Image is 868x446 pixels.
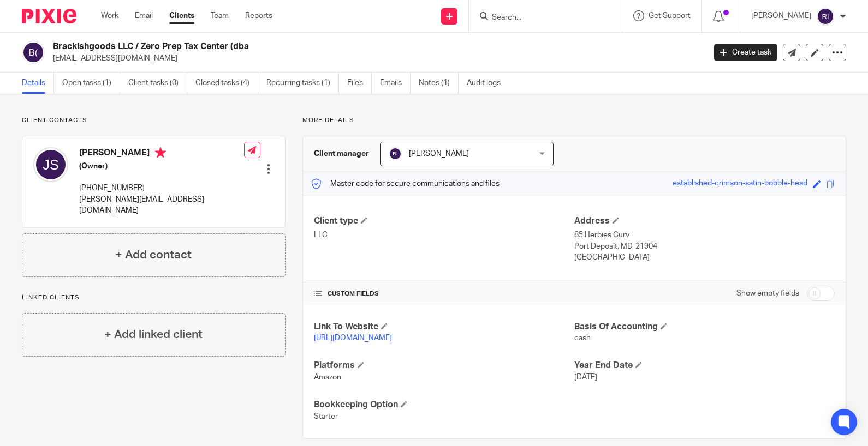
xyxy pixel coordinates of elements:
[22,41,45,64] img: svg%3E
[155,147,166,158] i: Primary
[574,215,835,227] h4: Address
[169,10,194,21] a: Clients
[245,10,272,21] a: Reports
[115,246,192,263] h4: + Add contact
[574,321,835,333] h4: Basis Of Accounting
[266,73,339,94] a: Recurring tasks (1)
[79,147,244,161] h4: [PERSON_NAME]
[22,9,76,23] img: Pixie
[574,334,591,342] span: cash
[62,73,120,94] a: Open tasks (1)
[714,44,777,61] a: Create task
[649,12,691,20] span: Get Support
[135,10,153,21] a: Email
[574,360,835,371] h4: Year End Date
[574,241,835,252] p: Port Deposit, MD, 21904
[22,73,54,94] a: Details
[314,360,574,371] h4: Platforms
[314,148,369,159] h3: Client manager
[314,399,574,411] h4: Bookkeeping Option
[673,178,807,190] div: established-crimson-satin-bobble-head
[33,147,68,182] img: svg%3E
[79,183,244,194] p: [PHONE_NUMBER]
[314,215,574,227] h4: Client type
[79,194,244,216] p: [PERSON_NAME][EMAIL_ADDRESS][DOMAIN_NAME]
[311,178,500,189] p: Master code for secure communications and files
[491,13,589,23] input: Search
[380,73,411,94] a: Emails
[53,41,569,52] h2: Brackishgoods LLC / Zero Prep Tax Center (dba
[467,73,509,94] a: Audit logs
[314,230,574,240] p: LLC
[817,8,834,25] img: svg%3E
[195,73,258,94] a: Closed tasks (4)
[409,150,469,158] span: [PERSON_NAME]
[53,53,698,64] p: [EMAIL_ADDRESS][DOMAIN_NAME]
[389,147,402,160] img: svg%3E
[574,252,835,263] p: [GEOGRAPHIC_DATA]
[419,73,459,94] a: Notes (1)
[574,230,835,240] p: 85 Herbies Curv
[314,334,392,342] a: [URL][DOMAIN_NAME]
[314,413,338,420] span: Starter
[347,73,372,94] a: Files
[22,116,286,125] p: Client contacts
[79,161,244,172] h5: (Owner)
[104,326,203,343] h4: + Add linked client
[314,373,341,381] span: Amazon
[574,373,597,381] span: [DATE]
[751,10,811,21] p: [PERSON_NAME]
[211,10,229,21] a: Team
[128,73,187,94] a: Client tasks (0)
[736,288,799,299] label: Show empty fields
[302,116,846,125] p: More details
[101,10,118,21] a: Work
[314,321,574,333] h4: Link To Website
[22,293,286,302] p: Linked clients
[314,290,574,298] h4: CUSTOM FIELDS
